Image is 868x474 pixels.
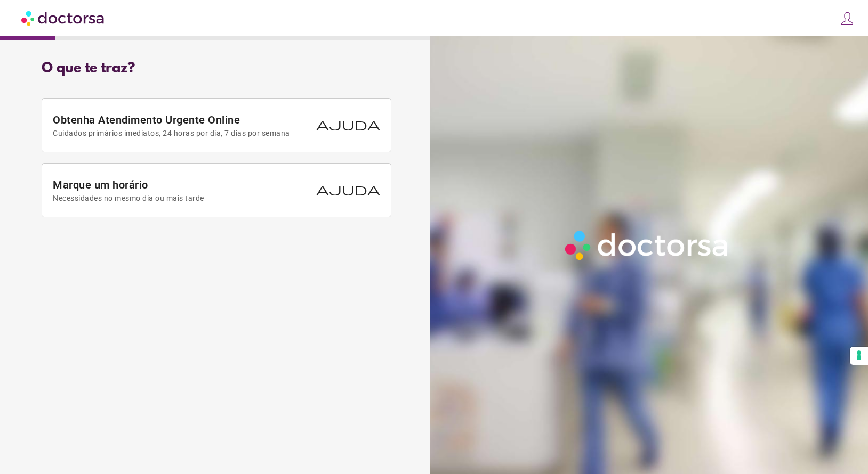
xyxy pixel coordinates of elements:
[53,194,311,202] span: Necessidades no mesmo dia ou mais tarde
[316,183,380,195] span: ajuda
[850,347,868,365] button: Suas preferências de consentimento para tecnologias de rastreamento
[42,61,391,77] div: O que te traz?
[53,129,311,137] span: Cuidados primários imediatos, 24 horas por dia, 7 dias por semana
[316,118,380,130] span: ajuda
[840,11,855,26] img: icons8-customer-100.png
[53,178,311,202] span: Marque um horário
[53,113,311,137] span: Obtenha Atendimento Urgente Online
[21,6,106,30] img: Doctorsa.com
[560,226,734,265] img: Logo-Doctorsa-trans-White-partial-flat.png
